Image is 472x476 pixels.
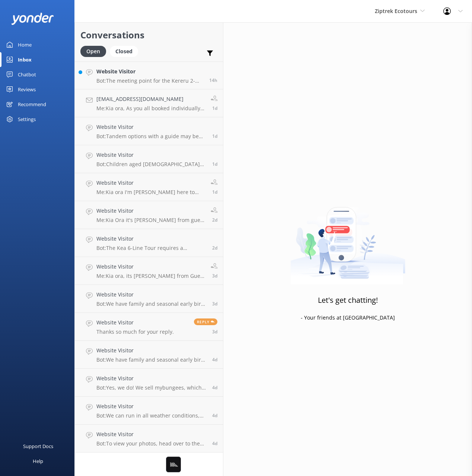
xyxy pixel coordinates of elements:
p: Me: Kia ora I'm [PERSON_NAME] here to help from Guest Services! The gondola only sells return tic... [96,189,205,196]
a: Website VisitorBot:To view your photos, head over to the My Photos Page on our website and select... [75,425,223,453]
span: Sep 05 2025 02:19pm (UTC +12:00) Pacific/Auckland [212,329,217,335]
h4: Website Visitor [96,207,205,215]
h4: Website Visitor [96,318,174,327]
h4: Website Visitor [96,179,205,187]
h4: Website Visitor [96,430,207,438]
h4: Website Visitor [96,402,207,410]
h3: Let's get chatting! [318,294,378,306]
h4: Website Visitor [96,374,207,383]
h2: Conversations [80,28,217,42]
p: Bot: Yes, we do! We sell mybungees, which are straps for your phone, at our Treehouse or our shop... [96,384,207,391]
span: Sep 06 2025 09:49pm (UTC +12:00) Pacific/Auckland [212,245,217,251]
h4: Website Visitor [96,346,207,355]
div: Open [80,46,106,57]
p: Bot: To view your photos, head over to the My Photos Page on our website and select the exact dat... [96,440,207,447]
span: Sep 07 2025 08:57am (UTC +12:00) Pacific/Auckland [212,217,217,223]
div: Home [18,37,32,52]
h4: Website Visitor [96,235,207,243]
a: Website VisitorBot:Children aged [DEMOGRAPHIC_DATA] years are welcome to join our tours, but they... [75,145,223,173]
a: Website VisitorBot:Tandem options with a guide may be available for children aged [DEMOGRAPHIC_DA... [75,117,223,145]
span: Sep 08 2025 08:22pm (UTC +12:00) Pacific/Auckland [209,77,217,83]
span: Sep 08 2025 10:13am (UTC +12:00) Pacific/Auckland [212,105,217,111]
div: Chatbot [18,67,36,82]
span: Sep 05 2025 07:54am (UTC +12:00) Pacific/Auckland [212,356,217,363]
span: Sep 06 2025 12:31am (UTC +12:00) Pacific/Auckland [212,301,217,307]
a: Website VisitorBot:We have family and seasonal early bird discounts available, which can change t... [75,341,223,369]
p: Bot: We have family and seasonal early bird discounts available. These offers change throughout t... [96,301,207,307]
span: Ziptrek Ecotours [375,7,417,15]
p: Bot: The meeting point for the Kereru 2-Line + Drop Tour, which is the 1-hour zipline package, is... [96,77,204,84]
span: Sep 04 2025 05:44pm (UTC +12:00) Pacific/Auckland [212,440,217,447]
a: Website VisitorMe:Kia ora, its [PERSON_NAME] from Guest Services, don't worry too much you will b... [75,257,223,285]
p: Me: Kia Ora it's [PERSON_NAME] from guest services. As we don't take any videos on course, you ca... [96,217,205,223]
a: Closed [110,47,142,55]
p: Bot: The Kea 6-Line Tour requires a minimum weight of 30kg (66lbs), so unfortunately, your child ... [96,245,207,251]
h4: Website Visitor [96,67,204,76]
p: - Your friends at [GEOGRAPHIC_DATA] [301,314,395,322]
span: Sep 06 2025 08:33am (UTC +12:00) Pacific/Auckland [212,273,217,279]
a: Website VisitorBot:The meeting point for the Kereru 2-Line + Drop Tour, which is the 1-hour zipli... [75,61,223,89]
div: Closed [110,46,138,57]
a: [EMAIL_ADDRESS][DOMAIN_NAME]Me:Kia ora, As you all booked individually the system will not have b... [75,89,223,117]
h4: Website Visitor [96,151,207,159]
h4: Website Visitor [96,263,205,271]
span: Reply [194,318,217,325]
span: Sep 07 2025 11:45am (UTC +12:00) Pacific/Auckland [212,189,217,195]
div: Help [33,454,43,469]
div: Support Docs [23,439,53,454]
a: Website VisitorThanks so much for your reply.Reply3d [75,313,223,341]
h4: [EMAIL_ADDRESS][DOMAIN_NAME] [96,95,205,103]
span: Sep 07 2025 03:23pm (UTC +12:00) Pacific/Auckland [212,161,217,167]
p: Me: Kia ora, As you all booked individually the system will not have been aware of this. But not ... [96,105,205,112]
p: Bot: Tandem options with a guide may be available for children aged [DEMOGRAPHIC_DATA]+ who weigh... [96,133,207,140]
h4: Website Visitor [96,291,207,299]
a: Website VisitorMe:Kia ora I'm [PERSON_NAME] here to help from Guest Services! The gondola only se... [75,173,223,201]
a: Open [80,47,110,55]
a: Website VisitorBot:Yes, we do! We sell mybungees, which are straps for your phone, at our Treehou... [75,369,223,397]
span: Sep 05 2025 06:24am (UTC +12:00) Pacific/Auckland [212,384,217,391]
p: Bot: Children aged [DEMOGRAPHIC_DATA] years are welcome to join our tours, but they must be accom... [96,161,207,168]
span: Sep 07 2025 07:11pm (UTC +12:00) Pacific/Auckland [212,133,217,139]
div: Reviews [18,82,36,97]
a: Website VisitorBot:The Kea 6-Line Tour requires a minimum weight of 30kg (66lbs), so unfortunatel... [75,229,223,257]
a: Website VisitorMe:Kia Ora it's [PERSON_NAME] from guest services. As we don't take any videos on ... [75,201,223,229]
div: Recommend [18,97,46,112]
div: Settings [18,112,36,127]
h4: Website Visitor [96,123,207,131]
p: Bot: We can run in all weather conditions, including windy days! If severe weather ever requires ... [96,412,207,419]
p: Me: Kia ora, its [PERSON_NAME] from Guest Services, don't worry too much you will be able to fill... [96,273,205,279]
a: Website VisitorBot:We have family and seasonal early bird discounts available. These offers chang... [75,285,223,313]
p: Bot: We have family and seasonal early bird discounts available, which can change throughout the ... [96,356,207,363]
img: artwork of a man stealing a conversation from at giant smartphone [290,191,405,285]
span: Sep 04 2025 09:42pm (UTC +12:00) Pacific/Auckland [212,412,217,419]
img: yonder-white-logo.png [11,13,54,25]
p: Thanks so much for your reply. [96,329,174,335]
div: Inbox [18,52,32,67]
a: Website VisitorBot:We can run in all weather conditions, including windy days! If severe weather ... [75,397,223,425]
